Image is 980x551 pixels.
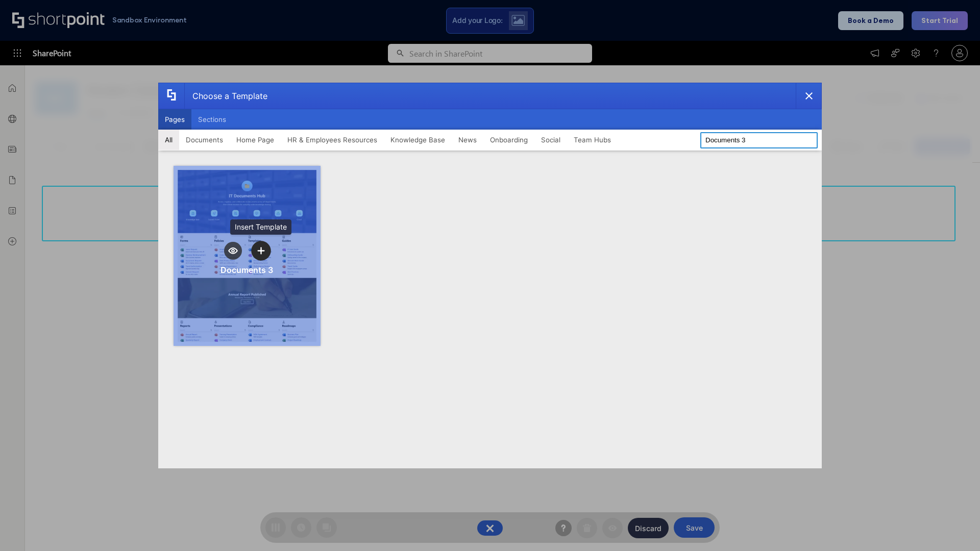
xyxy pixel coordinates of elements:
button: Documents [179,130,230,150]
button: Sections [191,109,233,130]
button: Onboarding [483,130,534,150]
div: Documents 3 [220,265,273,275]
button: Social [534,130,567,150]
button: News [452,130,483,150]
button: Team Hubs [567,130,618,150]
button: Home Page [230,130,281,150]
iframe: Chat Widget [929,502,980,551]
div: Choose a Template [184,83,267,109]
input: Search [700,132,818,148]
button: HR & Employees Resources [281,130,384,150]
button: Pages [158,109,191,130]
button: Knowledge Base [384,130,452,150]
div: template selector [158,83,822,468]
button: All [158,130,179,150]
